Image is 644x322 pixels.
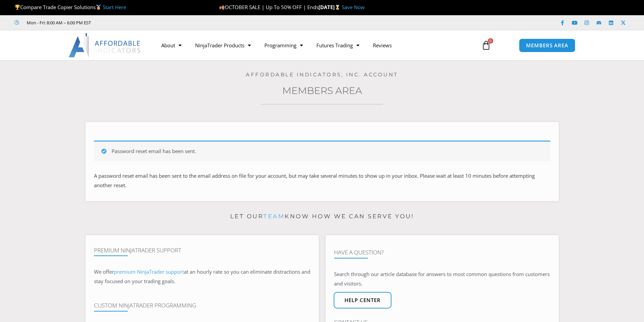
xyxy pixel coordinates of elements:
div: Password reset email has been sent. [94,141,550,161]
a: Reviews [366,38,399,53]
span: Help center [344,298,381,303]
span: OCTOBER SALE | Up To 50% OFF | Ends [219,4,318,10]
p: Let our know how we can serve you! [86,211,559,222]
a: premium NinjaTrader support [114,268,184,275]
a: About [154,38,188,53]
iframe: Customer reviews powered by Trustpilot [100,19,202,26]
span: We offer [94,268,114,275]
a: Affordable Indicators, Inc. Account [246,71,398,78]
p: A password reset email has been sent to the email address on file for your account, but may take ... [94,171,550,190]
span: 0 [488,38,493,44]
nav: Menu [154,38,474,53]
a: Start Here [103,4,126,10]
a: team [263,213,285,220]
a: NinjaTrader Products [188,38,258,53]
span: MEMBERS AREA [526,43,568,48]
img: 🥇 [96,5,101,10]
span: Compare Trade Copier Solutions [15,4,126,10]
a: Members Area [282,85,362,96]
img: ⌛ [335,5,340,10]
p: Search through our article database for answers to most common questions from customers and visit... [334,270,550,289]
img: LogoAI | Affordable Indicators – NinjaTrader [69,33,141,57]
strong: [DATE] [318,4,342,10]
a: Help center [334,292,391,308]
a: Futures Trading [310,38,366,53]
img: 🏆 [15,5,20,10]
a: Save Now [342,4,365,10]
a: Programming [258,38,310,53]
a: 0 [471,35,501,55]
h4: Custom NinjaTrader Programming [94,302,310,309]
span: at an hourly rate so you can eliminate distractions and stay focused on your trading goals. [94,268,310,284]
a: MEMBERS AREA [519,39,575,52]
span: Mon - Fri: 8:00 AM – 6:00 PM EST [25,19,91,27]
img: 🍂 [219,5,224,10]
h4: Premium NinjaTrader Support [94,247,310,254]
h4: Have A Question? [334,249,550,256]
